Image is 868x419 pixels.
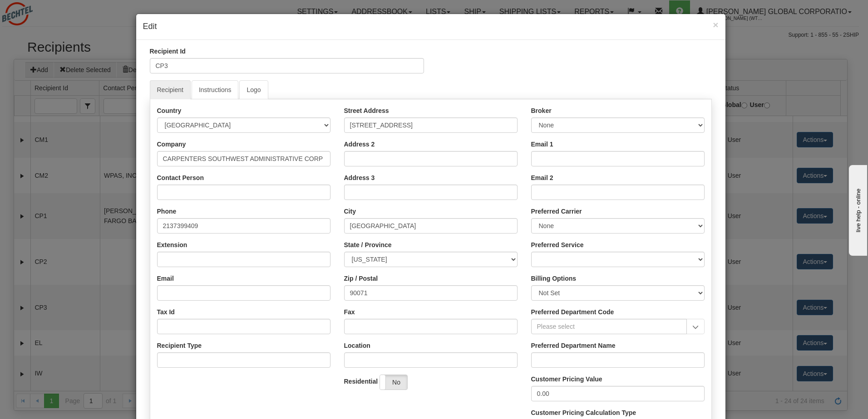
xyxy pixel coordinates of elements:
[157,207,177,216] label: Phone
[531,408,636,417] label: Customer Pricing Calculation Type
[157,240,187,249] label: Extension
[531,341,616,350] label: Preferred Department Name
[344,377,378,386] label: Residential
[344,274,378,283] label: Zip / Postal
[531,173,553,182] label: Email 2
[7,8,84,15] div: live help - online
[143,21,719,33] h4: Edit
[157,140,186,149] label: Company
[157,274,174,283] label: Email
[192,80,239,99] a: Instructions
[150,80,191,99] a: Recipient
[531,319,687,334] input: Please select
[344,307,355,317] label: Fax
[531,274,577,283] label: Billing Options
[380,375,407,390] label: No
[531,375,602,384] label: Customer Pricing Value
[344,173,375,182] label: Address 3
[157,173,204,182] label: Contact Person
[157,106,182,115] label: Country
[713,19,718,30] span: ×
[150,47,186,56] label: Recipient Id
[239,80,268,99] a: Logo
[847,163,867,256] iframe: chat widget
[157,341,202,350] label: Recipient Type
[531,207,582,216] label: Preferred Carrier
[531,140,553,149] label: Email 1
[713,20,718,29] button: Close
[531,106,552,115] label: Broker
[344,341,370,350] label: Location
[531,240,584,249] label: Preferred Service
[157,307,175,317] label: Tax Id
[531,307,614,317] label: Preferred Department Code
[344,207,356,216] label: City
[344,106,389,115] label: Street Address
[344,140,375,149] label: Address 2
[344,240,392,249] label: State / Province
